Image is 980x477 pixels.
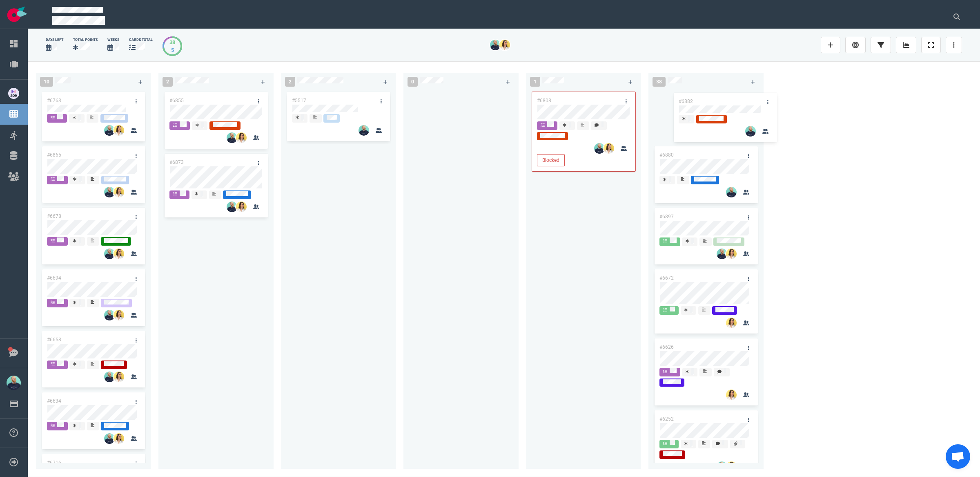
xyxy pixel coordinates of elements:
button: Blocked [537,154,565,166]
img: 26 [114,249,124,259]
img: 26 [604,143,614,154]
a: #6672 [659,275,674,281]
span: 10 [40,77,53,87]
a: #6873 [169,159,184,165]
a: #6252 [659,416,674,422]
img: 26 [114,310,124,320]
img: 26 [726,249,737,259]
div: days left [46,37,63,43]
img: 26 [227,132,237,143]
img: 26 [104,249,115,259]
img: 26 [359,125,369,136]
a: #5517 [292,98,306,103]
img: 26 [717,249,727,259]
a: #6716 [47,460,61,466]
img: 26 [227,202,237,212]
img: 26 [726,318,737,328]
a: #6658 [47,337,61,343]
img: 26 [236,132,247,143]
img: 26 [104,372,115,382]
div: Weeks [107,37,119,43]
img: 26 [236,202,247,212]
a: #6626 [659,344,674,350]
span: 1 [530,77,540,87]
span: 0 [408,77,418,87]
div: cards total [129,37,153,43]
a: #6694 [47,275,61,281]
div: 38 [169,38,175,46]
a: #6634 [47,398,61,404]
img: 26 [114,125,124,136]
img: 26 [726,461,737,472]
a: #6763 [47,98,61,103]
img: 26 [104,125,115,136]
img: 26 [499,40,510,50]
img: 26 [104,187,115,197]
a: #6865 [47,152,61,158]
div: Total Points [73,37,98,43]
a: #6808 [537,98,551,103]
a: #6897 [659,214,674,219]
a: #6678 [47,213,61,219]
img: 26 [114,433,124,444]
img: 26 [490,40,501,50]
img: 26 [114,187,124,197]
img: 26 [594,143,605,154]
img: 26 [104,433,115,444]
img: 26 [726,390,737,400]
span: 2 [285,77,295,87]
div: Ouvrir le chat [946,444,970,469]
a: #6880 [659,152,674,158]
span: 2 [163,77,173,87]
img: 26 [726,187,737,197]
div: 5 [169,46,175,54]
img: 26 [717,461,727,472]
span: 38 [653,77,666,87]
img: 26 [114,372,124,382]
a: #6855 [169,98,184,103]
img: 26 [104,310,115,320]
